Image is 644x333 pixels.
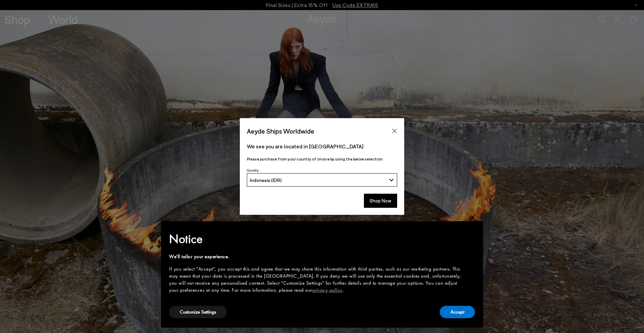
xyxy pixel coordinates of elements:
p: We see you are located in [GEOGRAPHIC_DATA] [247,142,397,150]
span: Indonesia (IDR) [250,177,282,183]
span: Aeyde Ships Worldwide [247,125,314,137]
button: Shop Now [364,194,397,208]
button: Close this notice [464,223,480,239]
span: Country [247,168,259,172]
button: Customize Settings [169,306,227,318]
button: Accept [440,306,475,318]
p: Please purchase from your country of choice by using the below selection: [247,156,397,162]
span: × [470,226,475,236]
button: Close [389,126,399,136]
div: If you select "Accept", you accept this and agree that we may share this information with third p... [169,266,464,294]
h2: Notice [169,230,464,248]
div: We'll tailor your experience. [169,253,464,260]
a: privacy policy [312,287,342,293]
